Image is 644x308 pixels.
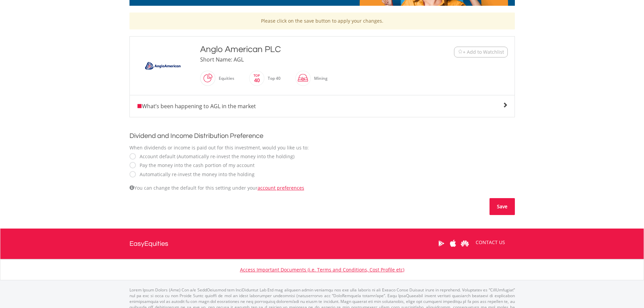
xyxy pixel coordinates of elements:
[454,47,508,57] button: Watchlist + Add to Watchlist
[129,185,515,191] div: You can change the default for this setting under your
[463,49,504,55] span: + Add to Watchlist
[129,131,515,141] h2: Dividend and Income Distribution Preference
[137,102,256,110] span: What’s been happening to AGL in the market
[311,70,328,87] div: Mining
[240,266,404,273] a: Access Important Documents (i.e. Terms and Conditions, Cost Profile etc)
[447,233,459,254] a: Apple
[136,171,255,178] label: Automatically re-invest the money into the holding
[129,13,515,29] div: Please click on the save button to apply your changes.
[138,50,189,82] img: EQU.ZA.AGL.png
[200,55,412,64] div: Short Name: AGL
[129,229,168,259] a: EasyEquities
[264,70,281,87] div: Top 40
[458,49,463,54] img: Watchlist
[136,153,294,160] label: Account default (Automatically re-invest the money into the holding)
[136,162,255,169] label: Pay the money into the cash portion of my account
[215,70,234,87] div: Equities
[459,233,471,254] a: Huawei
[258,185,304,191] a: account preferences
[129,144,515,151] div: When dividends or income is paid out for this investment, would you like us to:
[435,233,447,254] a: Google Play
[200,43,412,55] div: Anglo American PLC
[471,233,510,252] a: CONTACT US
[490,198,515,215] button: Save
